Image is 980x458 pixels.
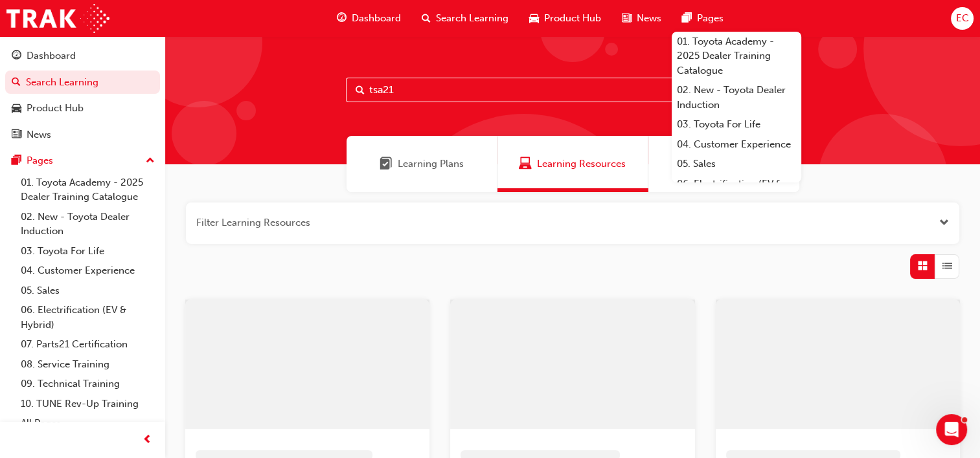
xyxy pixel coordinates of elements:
a: All Pages [16,413,160,433]
a: 08. Service Training [16,354,160,375]
span: news-icon [12,129,21,141]
span: Search Learning [436,11,508,26]
button: Pages [5,149,160,173]
span: List [942,259,952,274]
span: Learning Resources [519,157,532,171]
span: guage-icon [337,10,347,27]
span: prev-icon [142,432,152,448]
a: 05. Sales [16,281,160,301]
a: guage-iconDashboard [326,5,411,32]
button: Open the filter [939,215,949,230]
span: Learning Plans [380,157,393,171]
a: search-iconSearch Learning [411,5,519,32]
a: news-iconNews [611,5,672,32]
a: 01. Toyota Academy - 2025 Dealer Training Catalogue [672,32,801,81]
a: SessionsSessions [648,136,799,192]
span: News [637,11,661,26]
span: EC [955,11,968,26]
span: car-icon [529,10,539,27]
a: News [5,123,160,147]
span: car-icon [12,103,21,114]
span: pages-icon [682,10,692,27]
span: news-icon [622,10,632,27]
a: 02. New - Toyota Dealer Induction [672,80,801,114]
span: search-icon [422,10,431,27]
a: Search Learning [5,71,160,94]
a: 04. Customer Experience [16,261,160,281]
span: Pages [697,11,724,26]
span: Learning Resources [537,157,626,171]
div: Pages [27,153,53,168]
button: DashboardSearch LearningProduct HubNews [5,41,160,149]
a: 04. Customer Experience [672,135,801,155]
a: 02. New - Toyota Dealer Induction [16,207,160,241]
span: Learning Plans [398,157,464,171]
a: 09. Technical Training [16,374,160,394]
div: Dashboard [27,49,76,63]
span: up-icon [146,153,155,169]
a: Product Hub [5,96,160,120]
span: Dashboard [352,11,401,26]
a: car-iconProduct Hub [519,5,611,32]
a: 01. Toyota Academy - 2025 Dealer Training Catalogue [16,173,160,207]
span: Product Hub [544,11,601,26]
span: Grid [918,259,928,274]
div: Product Hub [27,101,84,116]
a: Learning ResourcesLearning Resources [497,136,648,192]
img: Trak [6,4,109,33]
div: News [27,127,51,142]
a: 10. TUNE Rev-Up Training [16,394,160,414]
a: 07. Parts21 Certification [16,334,160,354]
iframe: Intercom live chat [936,414,967,445]
a: 06. Electrification (EV & Hybrid) [672,174,801,208]
span: guage-icon [12,50,21,62]
button: EC [951,7,974,30]
input: Search... [346,78,799,102]
a: 03. Toyota For Life [16,241,160,261]
a: Learning PlansLearning Plans [347,136,497,192]
a: 06. Electrification (EV & Hybrid) [16,300,160,334]
a: pages-iconPages [672,5,734,32]
span: pages-icon [12,155,21,167]
a: 03. Toyota For Life [672,114,801,135]
span: Search [356,83,365,98]
span: search-icon [12,77,21,89]
a: Dashboard [5,44,160,68]
a: 05. Sales [672,154,801,174]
